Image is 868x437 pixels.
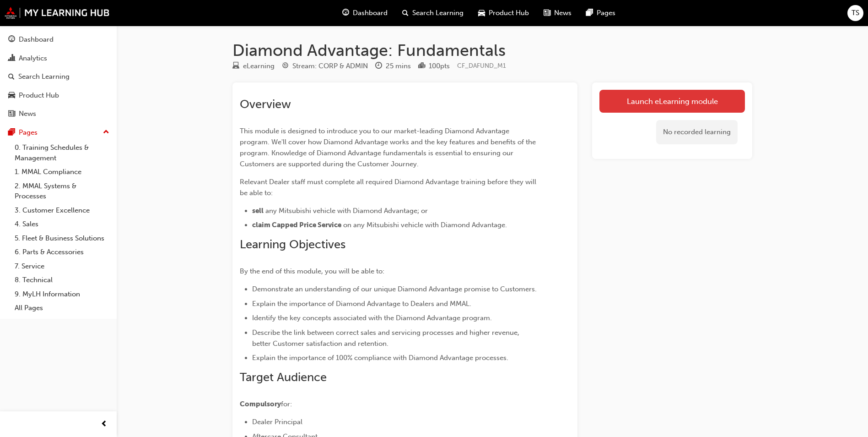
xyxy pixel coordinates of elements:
[4,29,113,124] button: DashboardAnalyticsSearch LearningProduct HubNews
[282,62,289,71] span: target-icon
[18,71,70,82] div: Search Learning
[232,60,275,72] div: Type
[11,165,113,179] a: 1. MMAL Compliance
[240,97,291,111] span: Overview
[4,31,113,48] a: Dashboard
[429,61,450,71] div: 100 pts
[240,370,327,384] span: Target Audience
[343,221,507,229] span: on any Mitsubishi vehicle with Diamond Advantage.
[292,61,368,71] div: Stream: CORP & ADMIN
[4,87,113,104] a: Product Hub
[252,207,264,215] span: sell
[8,110,15,118] span: news-icon
[579,4,623,22] a: pages-iconPages
[418,62,425,71] span: podium-icon
[11,273,113,287] a: 8. Technical
[554,8,571,18] span: News
[597,8,615,18] span: Pages
[4,124,113,141] button: Pages
[375,60,411,72] div: Duration
[282,60,368,72] div: Stream
[489,8,529,18] span: Product Hub
[386,61,411,71] div: 25 mins
[240,400,281,408] span: Compulsory
[847,5,863,21] button: TS
[8,55,15,63] span: chart-icon
[101,419,108,430] span: prev-icon
[375,62,382,71] span: clock-icon
[19,53,47,64] div: Analytics
[232,62,239,71] span: learningResourceType_ELEARNING-icon
[281,400,292,408] span: for:
[418,60,450,72] div: Points
[8,36,15,44] span: guage-icon
[252,314,492,322] span: Identify the key concepts associated with the Diamond Advantage program.
[11,287,113,301] a: 9. MyLH Information
[8,129,15,137] span: pages-icon
[243,61,275,71] div: eLearning
[265,207,428,215] span: any Mitsubishi vehicle with Diamond Advantage; or
[103,126,109,138] span: up-icon
[19,109,36,119] div: News
[412,8,464,18] span: Search Learning
[599,90,745,113] a: Launch eLearning module
[4,105,113,122] a: News
[19,90,59,101] div: Product Hub
[252,285,537,293] span: Demonstrate an understanding of our unique Diamond Advantage promise to Customers.
[11,301,113,315] a: All Pages
[353,8,388,18] span: Dashboard
[11,245,113,259] a: 6. Parts & Accessories
[252,221,341,229] span: claim Capped Price Service
[240,267,384,275] span: By the end of this module, you will be able to:
[19,34,54,45] div: Dashboard
[11,179,113,203] a: 2. MMAL Systems & Processes
[536,4,579,22] a: news-iconNews
[252,354,508,362] span: Explain the importance of 100% compliance with Diamond Advantage processes.
[252,300,471,308] span: Explain the importance of Diamond Advantage to Dealers and MMAL.
[471,4,536,22] a: car-iconProduct Hub
[4,68,113,85] a: Search Learning
[402,7,409,19] span: search-icon
[656,120,738,144] div: No recorded learning
[478,7,485,19] span: car-icon
[252,418,302,426] span: Dealer Principal
[395,4,471,22] a: search-iconSearch Learning
[11,217,113,231] a: 4. Sales
[586,7,593,19] span: pages-icon
[544,7,550,19] span: news-icon
[240,178,538,197] span: Relevant Dealer staff must complete all required Diamond Advantage training before they will be a...
[342,7,349,19] span: guage-icon
[335,4,395,22] a: guage-iconDashboard
[240,127,538,168] span: This module is designed to introduce you to our market-leading Diamond Advantage program. We'll c...
[252,328,521,348] span: Describe the link between correct sales and servicing processes and higher revenue, better Custom...
[8,73,15,81] span: search-icon
[457,62,506,70] span: Learning resource code
[5,7,110,19] img: mmal
[4,50,113,67] a: Analytics
[232,40,752,60] h1: Diamond Advantage: Fundamentals
[19,127,38,138] div: Pages
[11,141,113,165] a: 0. Training Schedules & Management
[11,231,113,246] a: 5. Fleet & Business Solutions
[11,203,113,218] a: 3. Customer Excellence
[240,237,345,251] span: Learning Objectives
[11,259,113,273] a: 7. Service
[852,8,859,18] span: TS
[8,92,15,100] span: car-icon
